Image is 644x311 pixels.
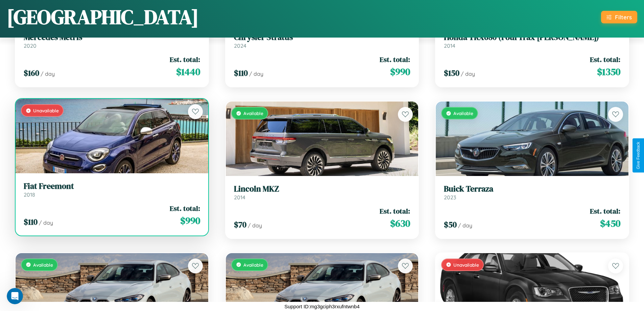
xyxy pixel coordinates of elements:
[170,203,200,213] span: Est. total:
[24,32,200,42] h3: Mercedes Metris
[24,42,37,49] span: 2020
[41,70,55,77] span: / day
[444,184,620,201] a: Buick Terraza2023
[24,181,200,191] h3: Fiat Freemont
[444,194,456,201] span: 2023
[600,217,620,230] span: $ 450
[615,14,632,21] div: Filters
[243,262,263,268] span: Available
[636,142,641,169] div: Give Feedback
[24,67,39,79] span: $ 160
[180,214,200,227] span: $ 990
[444,32,620,42] h3: Honda TRX680 (FourTrax [PERSON_NAME])
[234,67,248,79] span: $ 110
[390,217,410,230] span: $ 630
[243,110,263,116] span: Available
[590,206,620,216] span: Est. total:
[444,67,459,79] span: $ 150
[33,108,59,113] span: Unavailable
[444,32,620,49] a: Honda TRX680 (FourTrax [PERSON_NAME])2014
[284,302,360,311] p: Support ID: mg3gciph3rxufntwnb4
[24,191,35,198] span: 2018
[601,11,637,23] button: Filters
[390,65,410,79] span: $ 990
[380,54,410,64] span: Est. total:
[39,219,53,226] span: / day
[444,42,455,49] span: 2014
[234,32,410,42] h3: Chrysler Stratus
[590,54,620,64] span: Est. total:
[234,184,410,201] a: Lincoln MKZ2014
[248,222,262,229] span: / day
[234,219,246,230] span: $ 70
[234,184,410,194] h3: Lincoln MKZ
[24,216,38,227] span: $ 110
[24,32,200,49] a: Mercedes Metris2020
[597,65,620,79] span: $ 1350
[249,70,263,77] span: / day
[234,42,246,49] span: 2024
[380,206,410,216] span: Est. total:
[176,65,200,79] span: $ 1440
[234,32,410,49] a: Chrysler Stratus2024
[444,219,457,230] span: $ 50
[234,194,245,201] span: 2014
[461,70,475,77] span: / day
[33,262,53,268] span: Available
[453,110,473,116] span: Available
[458,222,472,229] span: / day
[7,288,23,304] iframe: Intercom live chat
[453,262,479,268] span: Unavailable
[170,54,200,64] span: Est. total:
[7,3,199,31] h1: [GEOGRAPHIC_DATA]
[444,184,620,194] h3: Buick Terraza
[24,181,200,198] a: Fiat Freemont2018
